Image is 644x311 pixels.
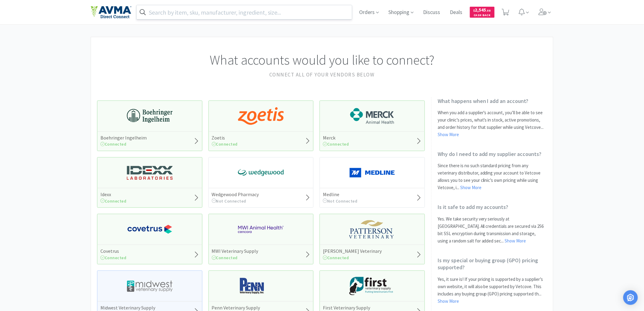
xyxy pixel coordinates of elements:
[238,164,284,182] img: e40baf8987b14801afb1611fffac9ca4_8.png
[323,305,370,311] h5: First Veterinary Supply
[438,257,547,271] h2: Is my special or buying group (GPO) pricing supported?
[212,255,238,260] span: Connected
[438,298,459,304] a: Show More
[127,107,173,125] img: 730db3968b864e76bcafd0174db25112_22.png
[212,305,260,311] h5: Penn Veterinary Supply
[212,141,238,147] span: Connected
[100,305,171,311] h5: Midwest Veterinary Supply
[238,107,284,125] img: a673e5ab4e5e497494167fe422e9a3ab.png
[323,135,349,141] h5: Merck
[91,6,131,19] img: e4e33dab9f054f5782a47901c742baa9_102.png
[460,185,481,190] a: Show More
[323,255,349,260] span: Connected
[486,9,491,12] span: . 58
[97,49,547,71] h1: What accounts would you like to connect?
[323,198,358,204] span: Not Connected
[100,135,147,141] h5: Boehringer Ingelheim
[448,10,465,15] a: Deals
[438,150,547,157] h2: Why do I need to add my supplier accounts?
[349,107,395,125] img: 6d7abf38e3b8462597f4a2f88dede81e_176.png
[323,248,382,254] h5: [PERSON_NAME] Veterinary
[212,248,258,254] h5: MWI Veterinary Supply
[323,141,349,147] span: Connected
[438,162,547,191] p: Since there is no such standard pricing from any veterinary distributor, adding your account to V...
[349,220,395,239] img: f5e969b455434c6296c6d81ef179fa71_3.png
[505,238,526,244] a: Show More
[212,135,238,141] h5: Zoetis
[474,7,491,13] span: 2,545
[137,5,352,19] input: Search by item, sku, manufacturer, ingredient, size...
[100,248,127,254] h5: Covetrus
[127,220,173,239] img: 77fca1acd8b6420a9015268ca798ef17_1.png
[97,71,547,79] h2: Connect all of your vendors below
[474,9,475,12] span: $
[438,215,547,245] p: Yes. We take security very seriously at [GEOGRAPHIC_DATA]. All credentials are secured via 256 bi...
[438,97,547,104] h2: What happens when I add an account?
[470,4,495,20] a: $2,545.58Cash Back
[100,255,127,260] span: Connected
[238,277,284,295] img: e1133ece90fa4a959c5ae41b0808c578_9.png
[127,164,173,182] img: 13250b0087d44d67bb1668360c5632f9_13.png
[100,191,127,198] h5: Idexx
[100,141,127,147] span: Connected
[323,191,358,198] h5: Medline
[127,277,173,295] img: 4dd14cff54a648ac9e977f0c5da9bc2e_5.png
[438,203,547,210] h2: Is it safe to add my accounts?
[438,109,547,138] p: When you add a supplier’s account, you’ll be able to see your clinic’s prices, what’s in stock, a...
[349,164,395,182] img: a646391c64b94eb2892348a965bf03f3_134.png
[474,14,491,18] span: Cash Back
[212,191,259,198] h5: Wedgewood Pharmacy
[623,290,638,305] div: Open Intercom Messenger
[421,10,443,15] a: Discuss
[438,276,547,305] p: Yes, it sure is! If your pricing is supported by a supplier’s own website, it will also be suppor...
[100,198,127,204] span: Connected
[238,220,284,239] img: f6b2451649754179b5b4e0c70c3f7cb0_2.png
[349,277,395,295] img: 67d67680309e4a0bb49a5ff0391dcc42_6.png
[212,198,247,204] span: Not Connected
[438,132,459,137] a: Show More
